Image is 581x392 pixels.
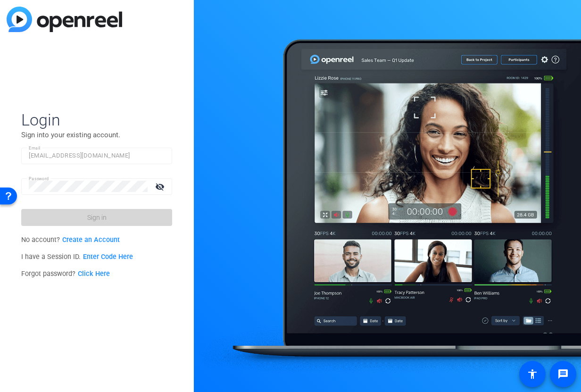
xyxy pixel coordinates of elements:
[78,270,110,278] a: Click Here
[62,236,120,244] a: Create an Account
[21,130,172,140] p: Sign into your existing account.
[149,180,172,193] mat-icon: visibility_off
[29,176,49,181] mat-label: Password
[29,150,165,161] input: Enter Email Address
[21,110,172,130] span: Login
[21,253,133,261] span: I have a Session ID.
[7,7,122,32] img: blue-gradient.svg
[83,253,133,261] a: Enter Code Here
[29,145,41,150] mat-label: Email
[527,368,538,380] mat-icon: accessibility
[21,270,110,278] span: Forgot password?
[21,236,120,244] span: No account?
[557,368,569,380] mat-icon: message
